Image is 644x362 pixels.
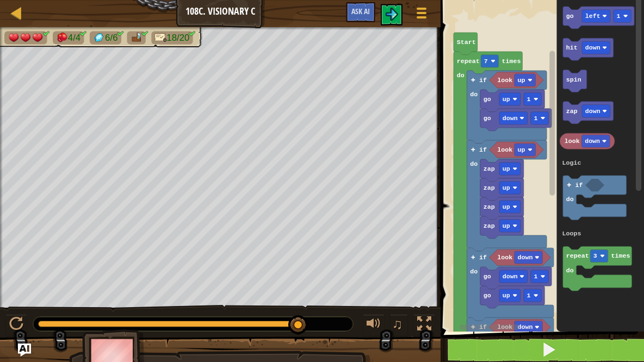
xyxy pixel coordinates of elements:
[408,2,435,28] button: Show game menu
[484,165,495,172] text: zap
[5,314,27,336] button: Ctrl + P: Play
[166,33,189,43] span: 18/20
[484,292,491,299] text: go
[566,44,578,51] text: hit
[90,32,121,45] li: Collect the gems.
[470,268,478,275] text: do
[479,146,487,153] text: if
[503,273,518,280] text: down
[502,58,521,65] text: times
[534,273,538,280] text: 1
[457,72,465,79] text: do
[484,203,495,210] text: zap
[457,39,476,46] text: Start
[127,32,145,45] li: Go to the raft.
[566,13,574,20] text: go
[484,184,495,191] text: zap
[484,222,495,229] text: zap
[484,58,488,65] text: 7
[484,115,491,122] text: go
[575,182,583,189] text: if
[497,77,512,84] text: look
[503,165,510,172] text: up
[562,159,581,166] text: Logic
[151,32,193,45] li: Only 18 lines of code
[479,77,487,84] text: if
[534,115,538,122] text: 1
[566,267,574,274] text: do
[518,146,525,153] text: up
[566,252,589,259] text: repeat
[527,96,531,103] text: 1
[105,33,117,43] span: 6/6
[562,230,581,237] text: Loops
[484,273,491,280] text: go
[585,44,600,51] text: down
[381,4,403,26] button: $t('play_level.next_level')
[18,344,31,357] button: Ask AI
[503,115,518,122] text: down
[503,96,510,103] text: up
[518,254,533,261] text: down
[566,108,578,115] text: zap
[457,58,480,65] text: repeat
[346,2,375,22] button: Ask AI
[484,96,491,103] text: go
[503,292,510,299] text: up
[390,314,408,336] button: ♫
[565,138,580,145] text: look
[617,13,621,20] text: 1
[392,316,403,332] span: ♫
[53,32,84,45] li: Defeat the enemies.
[470,91,478,98] text: do
[503,203,510,210] text: up
[585,13,600,20] text: left
[585,138,600,145] text: down
[566,196,574,203] text: do
[497,254,512,261] text: look
[68,33,81,43] span: 4/4
[518,77,525,84] text: up
[363,314,385,336] button: Adjust volume
[4,32,47,45] li: Your hero must survive.
[585,108,600,115] text: down
[470,160,478,167] text: do
[497,146,512,153] text: look
[611,252,630,259] text: times
[413,314,435,336] button: Toggle fullscreen
[527,292,531,299] text: 1
[503,222,510,229] text: up
[351,6,370,16] span: Ask AI
[593,252,597,259] text: 3
[479,254,487,261] text: if
[566,76,581,83] text: spin
[503,184,510,191] text: up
